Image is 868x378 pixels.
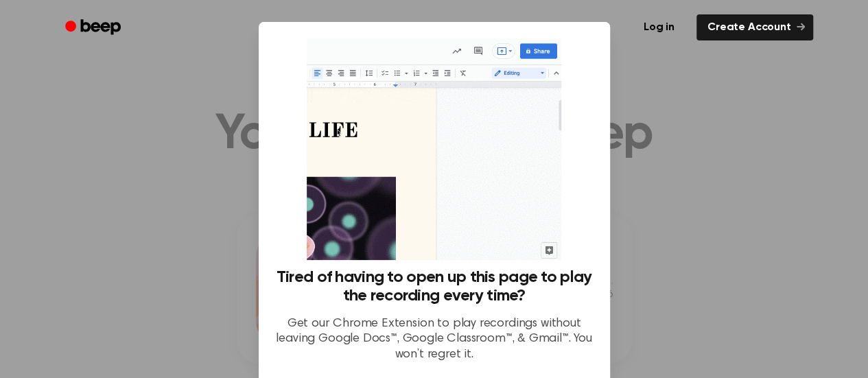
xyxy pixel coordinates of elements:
a: Create Account [696,14,813,40]
h3: Tired of having to open up this page to play the recording every time? [275,268,594,305]
a: Beep [56,14,133,41]
a: Log in [630,12,688,43]
img: Beep extension in action [307,38,561,260]
p: Get our Chrome Extension to play recordings without leaving Google Docs™, Google Classroom™, & Gm... [275,316,594,363]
